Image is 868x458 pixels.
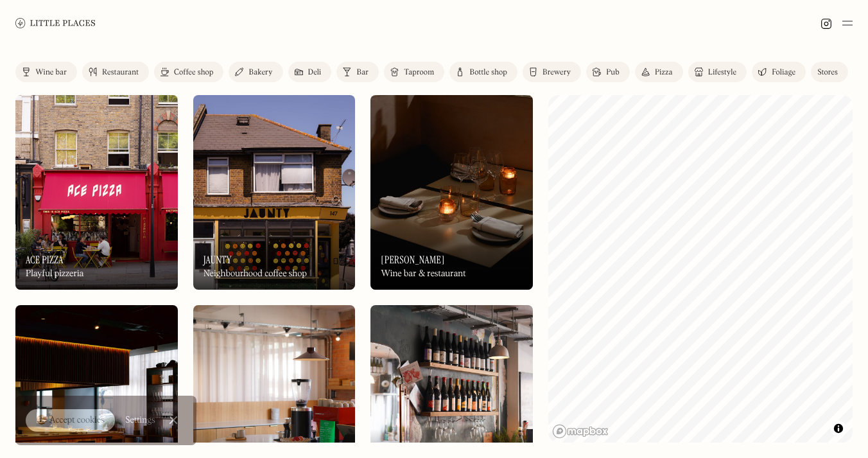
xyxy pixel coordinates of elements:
[370,95,533,290] img: Luna
[308,69,322,76] div: Deli
[606,69,620,76] div: Pub
[102,69,139,76] div: Restaurant
[204,254,232,266] h3: Jaunty
[193,95,356,290] img: Jaunty
[173,420,173,421] div: Close Cookie Popup
[26,254,64,266] h3: Ace Pizza
[161,407,186,433] a: Close Cookie Popup
[336,62,379,82] a: Bar
[229,62,282,82] a: Bakery
[154,62,223,82] a: Coffee shop
[688,62,747,82] a: Lifestyle
[125,416,155,425] div: Settings
[542,69,571,76] div: Brewery
[82,62,149,82] a: Restaurant
[449,62,517,82] a: Bottle shop
[469,69,507,76] div: Bottle shop
[381,254,444,266] h3: [PERSON_NAME]
[174,69,213,76] div: Coffee shop
[586,62,630,82] a: Pub
[193,95,356,290] a: JauntyJauntyJauntyNeighbourhood coffee shop
[15,62,77,82] a: Wine bar
[835,421,842,436] span: Toggle attribution
[356,69,369,76] div: Bar
[635,62,683,82] a: Pizza
[552,424,609,439] a: Mapbox homepage
[708,69,736,76] div: Lifestyle
[772,69,795,76] div: Foliage
[204,269,307,279] div: Neighbourhood coffee shop
[26,409,115,432] a: 🍪 Accept cookies
[248,69,272,76] div: Bakery
[36,414,105,427] div: 🍪 Accept cookies
[15,95,178,290] img: Ace Pizza
[404,69,434,76] div: Taproom
[384,62,444,82] a: Taproom
[381,269,465,279] div: Wine bar & restaurant
[125,406,155,435] a: Settings
[35,69,67,76] div: Wine bar
[15,95,178,290] a: Ace PizzaAce PizzaAce PizzaPlayful pizzeria
[831,421,846,436] button: Toggle attribution
[288,62,332,82] a: Deli
[548,95,853,443] canvas: Map
[370,95,533,290] a: LunaLuna[PERSON_NAME]Wine bar & restaurant
[817,69,838,76] div: Stores
[655,69,673,76] div: Pizza
[523,62,581,82] a: Brewery
[752,62,806,82] a: Foliage
[26,269,84,279] div: Playful pizzeria
[811,62,848,82] a: Stores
